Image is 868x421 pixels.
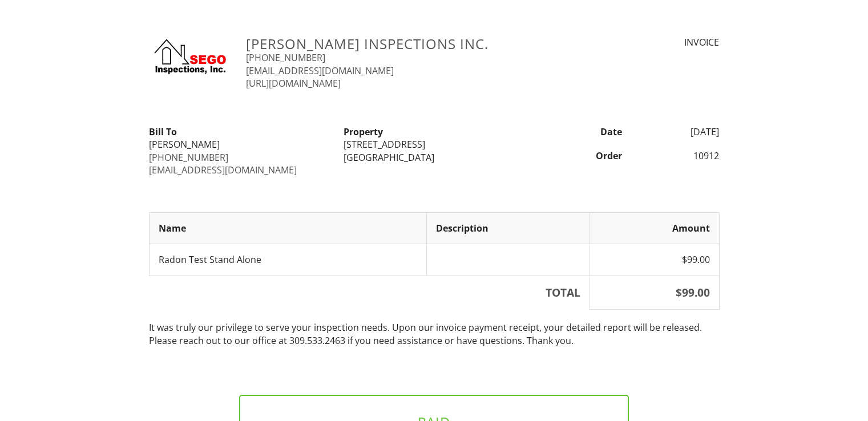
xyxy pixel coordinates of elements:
th: Name [149,212,427,244]
img: sego_logo_small_fb_profile.png [149,36,233,79]
div: INVOICE [587,36,719,48]
th: TOTAL [149,276,590,310]
th: $99.00 [590,276,719,310]
th: Amount [590,212,719,244]
strong: Property [344,126,383,138]
td: $99.00 [590,244,719,276]
div: [STREET_ADDRESS] [344,138,524,151]
strong: Bill To [149,126,177,138]
div: Date [531,126,629,138]
div: 10912 [629,149,726,162]
th: Description [427,212,590,244]
div: [DATE] [629,126,726,138]
p: It was truly our privilege to serve your inspection needs. Upon our invoice payment receipt, your... [149,321,720,347]
a: [EMAIL_ADDRESS][DOMAIN_NAME] [246,64,394,77]
a: [EMAIL_ADDRESS][DOMAIN_NAME] [149,164,297,176]
div: [PERSON_NAME] [149,138,330,151]
a: [URL][DOMAIN_NAME] [246,77,341,90]
a: [PHONE_NUMBER] [149,151,228,164]
td: Radon Test Stand Alone [149,244,427,276]
div: [GEOGRAPHIC_DATA] [344,151,524,164]
a: [PHONE_NUMBER] [246,51,325,64]
div: Order [531,149,629,162]
h3: [PERSON_NAME] Inspections Inc. [246,36,573,51]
